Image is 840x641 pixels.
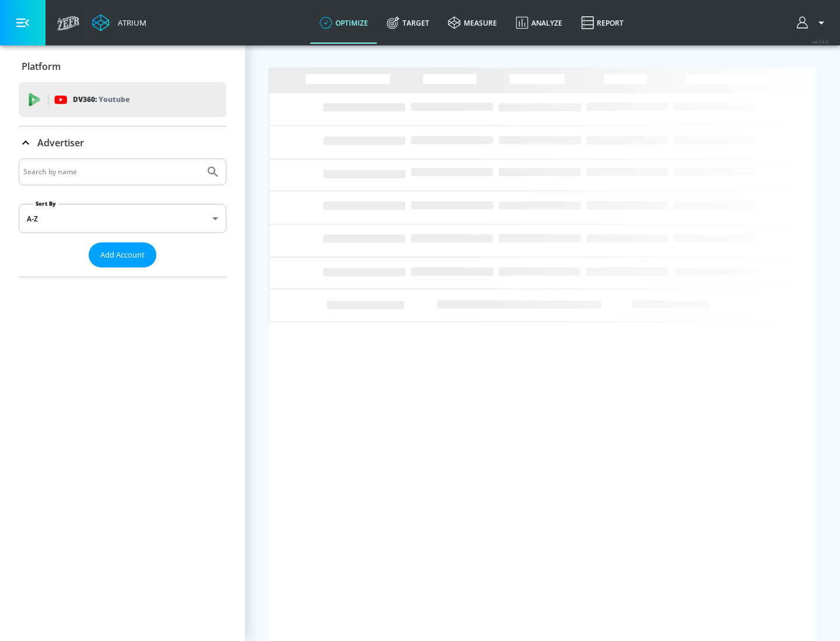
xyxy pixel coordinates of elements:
[99,93,129,105] p: Youtube
[23,164,200,179] input: Search by name
[506,2,572,44] a: Analyze
[439,2,506,44] a: measure
[22,60,61,73] p: Platform
[812,38,828,45] span: v 4.19.0
[19,126,226,159] div: Advertiser
[19,50,226,83] div: Platform
[89,242,156,267] button: Add Account
[92,14,146,31] a: Atrium
[37,136,84,149] p: Advertiser
[33,200,58,207] label: Sort By
[100,248,145,262] span: Add Account
[19,204,226,233] div: A-Z
[113,17,146,28] div: Atrium
[19,267,226,277] nav: list of Advertiser
[19,82,226,117] div: DV360: Youtube
[377,2,439,44] a: Target
[73,93,129,106] p: DV360:
[572,2,633,44] a: Report
[19,159,226,277] div: Advertiser
[310,2,377,44] a: optimize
